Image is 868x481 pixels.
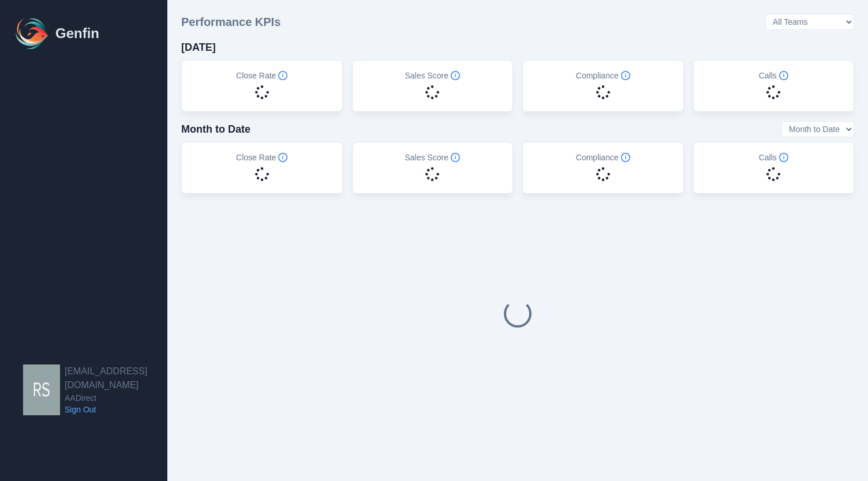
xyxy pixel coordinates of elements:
span: Info [621,71,630,80]
h4: Month to Date [181,121,250,137]
span: Info [621,153,630,162]
h5: Close Rate [236,152,287,163]
span: Info [451,71,460,80]
img: Logo [14,15,51,52]
span: Info [779,71,788,80]
h1: Genfin [55,24,99,43]
span: Info [451,153,460,162]
span: AADirect [65,392,167,404]
span: Info [779,153,788,162]
h5: Calls [759,152,788,163]
h5: Sales Score [405,152,460,163]
h5: Sales Score [405,70,460,81]
h2: [EMAIL_ADDRESS][DOMAIN_NAME] [65,364,167,392]
h5: Compliance [576,152,630,163]
h5: Close Rate [236,70,287,81]
span: Info [278,71,287,80]
h4: [DATE] [181,39,216,55]
a: Sign Out [65,404,167,415]
span: Info [278,153,287,162]
h3: Performance KPIs [181,14,280,30]
h5: Compliance [576,70,630,81]
img: rsharma@aainsco.com [23,364,60,415]
h5: Calls [759,70,788,81]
